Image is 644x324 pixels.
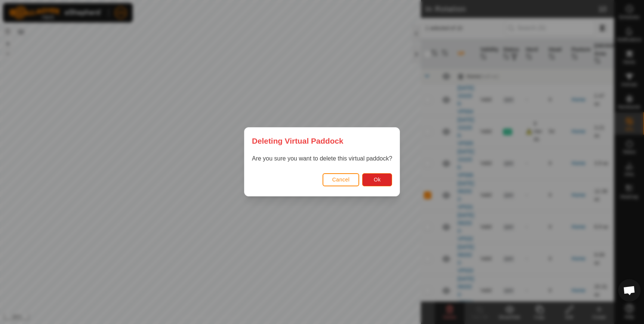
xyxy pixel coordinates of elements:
span: Cancel [332,177,350,183]
span: Ok [374,177,381,183]
div: Open chat [618,279,641,302]
button: Cancel [323,173,360,186]
button: Ok [362,173,392,186]
span: Deleting Virtual Paddock [252,135,343,147]
p: Are you sure you want to delete this virtual paddock? [252,155,392,163]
